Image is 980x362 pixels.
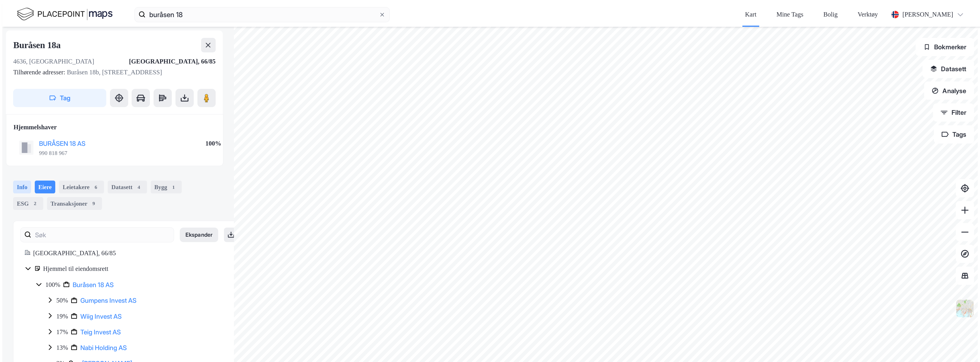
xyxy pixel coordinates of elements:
[80,344,127,351] a: Nabi Holding AS
[13,67,208,78] div: Buråsen 18b, [STREET_ADDRESS]
[43,263,256,274] div: Hjemmel til eiendomsrett
[146,5,378,24] input: Søk på adresse, matrikkel, gårdeiere, leietakere eller personer
[903,9,953,20] div: [PERSON_NAME]
[13,122,216,133] div: Hjemmelshaver
[180,228,219,242] button: Ekspander
[922,60,974,78] button: Datasett
[80,312,122,320] a: Wiig Invest AS
[56,327,68,338] div: 17%
[56,295,68,306] div: 50%
[80,296,136,304] a: Gumpens Invest AS
[924,81,974,100] button: Analyse
[45,279,60,290] div: 100%
[17,7,113,23] img: logo.f888ab2527a4732fd821a326f86c7f29.svg
[13,56,94,67] div: 4636, [GEOGRAPHIC_DATA]
[13,69,67,76] span: Tilhørende adresser:
[13,197,43,210] div: ESG
[13,181,31,193] div: Info
[47,197,102,210] div: Transaksjoner
[205,138,221,149] div: 100%
[80,328,121,336] a: Teig Invest AS
[933,103,974,122] button: Filter
[30,199,40,208] div: 2
[916,38,974,56] button: Bokmerker
[91,183,101,192] div: 6
[56,311,68,322] div: 19%
[952,335,980,362] div: Kontrollprogram for chat
[777,9,803,20] div: Mine Tags
[73,281,114,289] a: Buråsen 18 AS
[33,248,256,259] div: [GEOGRAPHIC_DATA], 66/85
[108,181,147,193] div: Datasett
[745,9,756,20] div: Kart
[13,38,62,52] div: Buråsen 18a
[56,342,68,353] div: 13%
[129,56,216,67] div: [GEOGRAPHIC_DATA], 66/85
[823,9,838,20] div: Bolig
[59,181,104,193] div: Leietakere
[134,183,143,192] div: 4
[934,125,974,144] button: Tags
[151,181,182,193] div: Bygg
[13,89,106,107] button: Tag
[39,150,67,157] div: 990 818 967
[169,183,178,192] div: 1
[955,299,975,318] img: Z
[89,199,98,208] div: 9
[35,181,56,193] div: Eiere
[857,9,878,20] div: Verktøy
[31,226,174,244] input: Søk
[952,335,980,362] iframe: Chat Widget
